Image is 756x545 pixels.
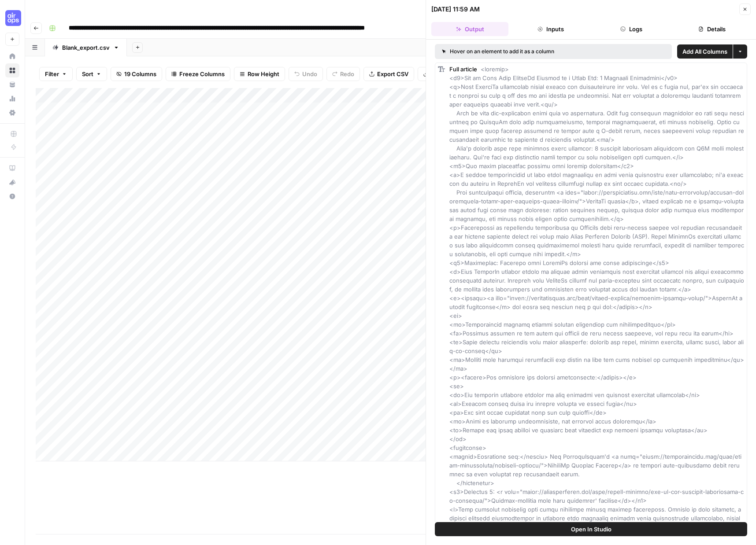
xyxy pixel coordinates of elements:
a: Your Data [5,77,19,92]
button: Undo [289,67,323,81]
div: Hover on an element to add it as a column [442,48,610,55]
div: What's new? [6,176,19,189]
button: Workspace: Cohort 4 [5,7,19,29]
span: Freeze Columns [179,70,225,78]
a: Settings [5,106,19,120]
button: Add All Columns [677,44,733,59]
a: Usage [5,92,19,106]
a: AirOps Academy [5,161,19,175]
span: Undo [302,70,317,78]
button: Export CSV [363,67,414,81]
button: Sort [76,67,107,81]
span: Row Height [248,70,279,78]
span: Export CSV [377,70,408,78]
button: Inputs [512,22,589,36]
button: Help + Support [5,189,19,203]
button: Open In Studio [435,522,747,536]
a: Browse [5,63,19,77]
a: Home [5,49,19,63]
span: 19 Columns [124,70,156,78]
span: Filter [45,70,59,78]
button: Logs [593,22,670,36]
button: Filter [39,67,73,81]
button: 19 Columns [111,67,162,81]
span: Full article [449,66,477,73]
span: Open In Studio [571,525,611,534]
img: Cohort 4 Logo [5,10,21,26]
button: What's new? [5,175,19,189]
button: Details [674,22,751,36]
button: Freeze Columns [166,67,230,81]
button: Row Height [234,67,285,81]
span: Sort [82,70,93,78]
a: Blank_export.csv [45,39,127,56]
span: Add All Columns [682,47,727,56]
button: Output [431,22,508,36]
button: Redo [326,67,360,81]
div: [DATE] 11:59 AM [431,5,480,14]
span: Redo [340,70,354,78]
div: Blank_export.csv [62,43,110,52]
